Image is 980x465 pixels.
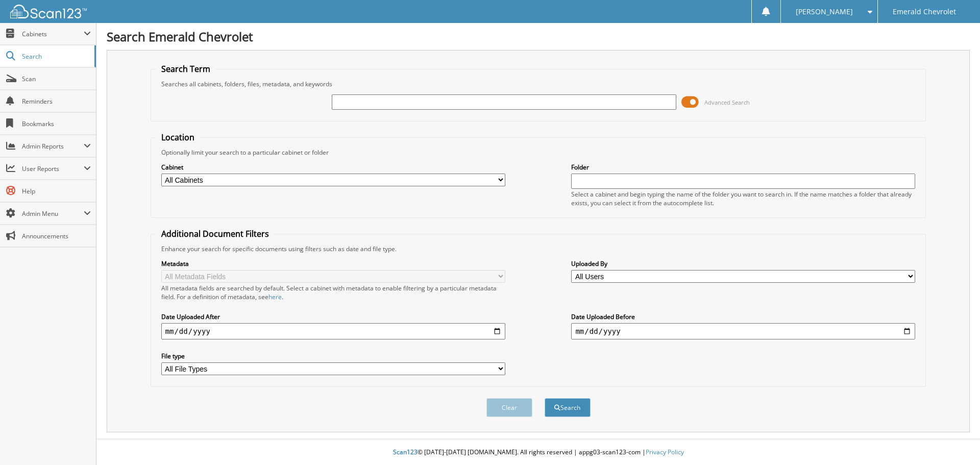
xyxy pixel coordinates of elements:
[22,97,91,106] span: Reminders
[796,9,853,15] span: [PERSON_NAME]
[156,80,921,88] div: Searches all cabinets, folders, files, metadata, and keywords
[571,323,915,339] input: end
[571,312,915,321] label: Date Uploaded Before
[893,9,956,15] span: Emerald Chevrolet
[704,99,750,106] span: Advanced Search
[646,448,684,456] a: Privacy Policy
[156,148,921,157] div: Optionally limit your search to a particular cabinet or folder
[22,187,91,195] span: Help
[107,28,970,45] h1: Search Emerald Chevrolet
[22,75,91,83] span: Scan
[161,312,505,321] label: Date Uploaded After
[161,284,505,301] div: All metadata fields are searched by default. Select a cabinet with metadata to enable filtering b...
[22,164,84,173] span: User Reports
[161,352,505,360] label: File type
[156,132,200,143] legend: Location
[571,190,915,207] div: Select a cabinet and begin typing the name of the folder you want to search in. If the name match...
[96,440,980,465] div: © [DATE]-[DATE] [DOMAIN_NAME]. All rights reserved | appg03-scan123-com |
[571,259,915,268] label: Uploaded By
[10,5,87,18] img: scan123-logo-white.svg
[22,209,84,218] span: Admin Menu
[22,52,89,61] span: Search
[545,398,591,417] button: Search
[161,259,505,268] label: Metadata
[161,323,505,339] input: start
[393,448,418,456] span: Scan123
[156,244,921,253] div: Enhance your search for specific documents using filters such as date and file type.
[486,398,532,417] button: Clear
[22,30,84,38] span: Cabinets
[571,163,915,172] label: Folder
[929,416,980,465] iframe: Chat Widget
[156,228,274,239] legend: Additional Document Filters
[156,63,215,75] legend: Search Term
[268,292,282,301] a: here
[22,119,91,128] span: Bookmarks
[22,232,91,240] span: Announcements
[22,142,84,151] span: Admin Reports
[161,163,505,172] label: Cabinet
